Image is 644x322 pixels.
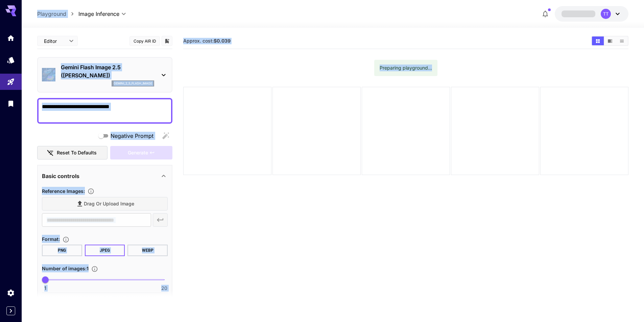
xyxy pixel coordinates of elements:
[616,36,628,45] button: Show media in list view
[61,63,154,79] p: Gemini Flash Image 2.5 ([PERSON_NAME])
[42,188,85,194] span: Reference Images :
[7,56,15,64] div: Models
[42,168,168,184] div: Basic controls
[183,38,231,44] span: Approx. cost:
[591,36,628,46] div: Show media in grid viewShow media in video viewShow media in list view
[42,172,79,180] p: Basic controls
[42,236,60,242] span: Format :
[42,245,82,256] button: PNG
[60,236,72,243] button: Choose the file format for the output image.
[7,99,15,108] div: Library
[127,245,168,256] button: WEBP
[380,62,432,74] div: Preparing playground...
[6,306,15,315] button: Expand sidebar
[114,81,152,86] p: gemini_2_5_flash_image
[555,6,628,22] button: TT
[44,38,65,45] span: Editor
[42,60,168,89] div: Gemini Flash Image 2.5 ([PERSON_NAME])gemini_2_5_flash_image
[592,36,604,45] button: Show media in grid view
[42,266,89,271] span: Number of images : 1
[78,10,119,18] span: Image Inference
[37,146,108,160] button: Reset to defaults
[111,132,153,140] span: Negative Prompt
[161,285,167,292] span: 20
[85,245,125,256] button: JPEG
[601,9,611,19] div: TT
[7,289,15,297] div: Settings
[7,78,15,86] div: Playground
[44,285,46,292] span: 1
[37,10,78,18] nav: breadcrumb
[85,188,97,195] button: Upload a reference image to guide the result. This is needed for Image-to-Image or Inpainting. Su...
[37,10,66,18] a: Playground
[604,36,616,45] button: Show media in video view
[164,37,170,45] button: Add to library
[89,266,101,272] button: Specify how many images to generate in a single request. Each image generation will be charged se...
[7,34,15,42] div: Home
[129,36,160,46] button: Copy AIR ID
[214,38,231,44] b: $0.039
